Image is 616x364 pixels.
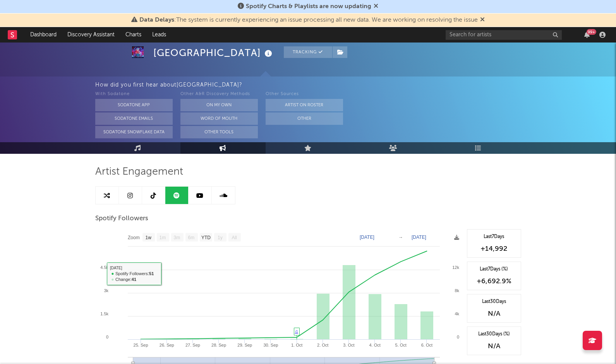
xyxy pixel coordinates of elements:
div: Other A&R Discovery Methods [180,90,258,99]
div: N/A [471,342,517,351]
text: 1.5k [100,311,108,316]
text: 29. Sep [237,343,252,347]
text: 12k [452,265,459,270]
text: 6. Oct [421,343,432,347]
button: Tracking [284,46,332,58]
div: +6,692.9 % [471,277,517,286]
span: Dismiss [374,3,378,10]
text: 0 [106,335,108,339]
button: Other Tools [180,126,258,138]
a: Charts [120,27,147,43]
text: 4. Oct [369,343,380,347]
span: Spotify Charts & Playlists are now updating [246,3,371,10]
text: 6m [188,235,194,240]
div: Last 30 Days [471,298,517,305]
div: 99 + [587,29,596,35]
text: 1w [145,235,151,240]
text: 5. Oct [395,343,406,347]
text: 26. Sep [159,343,174,347]
text: 28. Sep [211,343,226,347]
button: On My Own [180,99,258,111]
div: With Sodatone [95,90,173,99]
text: 1y [218,235,223,240]
div: Last 7 Days (%) [471,266,517,273]
a: Discovery Assistant [62,27,120,43]
text: 3k [104,288,108,293]
text: 0 [456,335,459,339]
button: Word Of Mouth [180,112,258,125]
text: 8k [455,288,459,293]
text: 4k [455,311,459,316]
text: 25. Sep [133,343,148,347]
span: Spotify Followers [95,214,148,223]
text: [DATE] [412,235,426,240]
text: 30. Sep [263,343,278,347]
span: Dismiss [480,17,485,23]
button: Other [266,112,343,125]
text: YTD [201,235,210,240]
span: Artist Engagement [95,167,183,177]
div: N/A [471,309,517,318]
text: 3. Oct [343,343,354,347]
div: Other Sources [266,90,343,99]
span: Data Delays [139,17,174,23]
button: 99+ [584,32,590,38]
div: +14,992 [471,244,517,253]
a: Dashboard [25,27,62,43]
text: 27. Sep [185,343,200,347]
a: Leads [147,27,172,43]
div: [GEOGRAPHIC_DATA] [153,46,274,59]
button: Sodatone Snowflake Data [95,126,173,138]
text: 4.5k [100,265,108,270]
text: 1m [159,235,166,240]
text: All [232,235,237,240]
text: → [398,235,403,240]
text: 3m [173,235,180,240]
input: Search for artists [446,30,562,40]
button: Artist on Roster [266,99,343,111]
button: Sodatone App [95,99,173,111]
div: Last 30 Days (%) [471,331,517,338]
text: Zoom [128,235,140,240]
text: 2. Oct [317,343,328,347]
div: Last 7 Days [471,233,517,240]
text: [DATE] [360,235,374,240]
span: : The system is currently experiencing an issue processing all new data. We are working on resolv... [139,17,478,23]
text: 1. Oct [291,343,302,347]
a: ♫ [295,329,298,333]
button: Sodatone Emails [95,112,173,125]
